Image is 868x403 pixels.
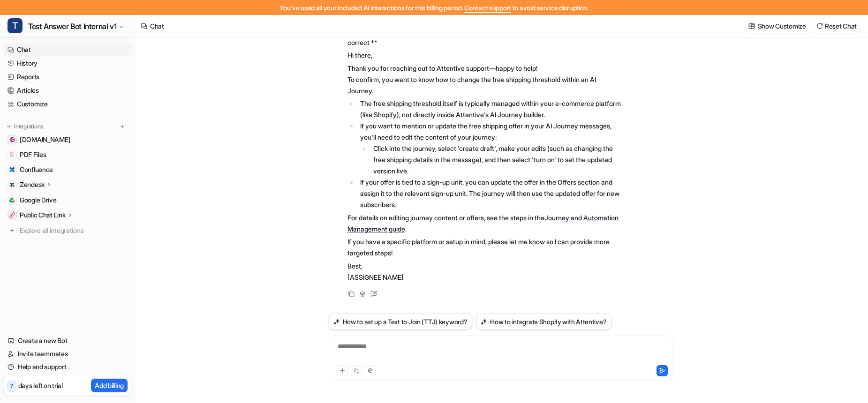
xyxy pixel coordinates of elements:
a: Chat [4,43,131,56]
span: Google Drive [20,195,57,205]
img: PDF Files [9,152,15,157]
img: Zendesk [9,182,15,187]
a: Invite teammates [4,347,131,360]
img: www.attentive.com [9,137,15,142]
span: T [8,18,23,33]
span: Confluence [20,165,53,174]
img: expand menu [6,123,12,130]
a: History [4,57,131,70]
a: Help and support [4,360,131,373]
a: Create a new Bot [4,334,131,347]
p: Public Chat Link [20,210,66,220]
button: Reset Chat [814,19,860,33]
p: days left on trial [18,381,63,390]
a: ConfluenceConfluence [4,163,131,176]
p: Show Customize [758,21,806,31]
span: Contact support [464,4,511,12]
li: The free shipping threshold itself is typically managed within your e-commerce platform (like Sho... [358,98,622,120]
a: www.attentive.com[DOMAIN_NAME] [4,133,131,146]
p: 7 [10,382,13,390]
img: reset [816,22,823,30]
div: Chat [150,21,164,31]
p: For details on editing journey content or offers, see the steps in the . [347,212,622,235]
button: Add billing [91,379,128,392]
button: How to integrate Shopify with Attentive? [476,313,611,330]
span: PDF Files [20,150,46,159]
a: Reports [4,70,131,83]
p: Best, [ASSIGNEE NAME] [347,261,622,283]
p: Integrations [14,123,43,130]
img: explore all integrations [8,226,17,235]
p: If you have a specific platform or setup in mind, please let me know so I can provide more target... [347,236,622,259]
a: Journey and Automation Management guide [347,214,619,233]
img: Public Chat Link [9,212,15,218]
img: Confluence [9,167,15,172]
span: Test Answer Bot Internal v1 [28,20,116,33]
a: Google DriveGoogle Drive [4,194,131,207]
span: Explore all integrations [20,223,127,238]
li: If you want to mention or update the free shipping offer in your AI Journey messages, you'll need... [358,120,622,177]
p: Add billing [95,381,124,390]
p: Zendesk [20,180,45,189]
a: Explore all integrations [4,224,131,237]
a: Customize [4,97,131,111]
img: Google Drive [9,197,15,203]
button: How to set up a Text to Join (TTJ) keyword? [329,313,473,330]
li: Click into the journey, select 'create draft', make your edits (such as changing the free shippin... [370,143,621,177]
img: menu_add.svg [119,123,126,130]
p: Hi there, [347,50,622,61]
button: Show Customize [746,19,810,33]
a: Articles [4,84,131,97]
img: customize [748,22,755,30]
span: [DOMAIN_NAME] [20,135,70,144]
p: Thank you for reaching out to Attentive support—happy to help! To confirm, you want to know how t... [347,63,622,97]
button: Integrations [4,122,46,131]
li: If your offer is tied to a sign-up unit, you can update the offer in the Offers section and assig... [358,177,622,210]
a: PDF FilesPDF Files [4,148,131,161]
